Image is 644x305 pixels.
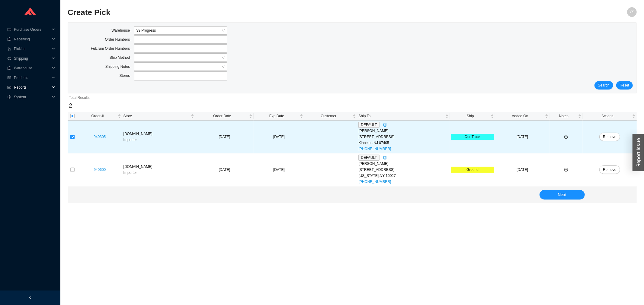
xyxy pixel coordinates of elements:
span: Notes [551,113,577,119]
td: [DATE] [195,153,253,186]
div: [STREET_ADDRESS] [358,134,449,140]
span: Reports [14,83,50,92]
span: setting [7,95,11,99]
div: Our Truck [451,134,494,140]
span: Added On [496,113,544,119]
div: [PERSON_NAME] [358,161,449,167]
label: Stores [120,71,134,80]
h2: Create Pick [68,7,495,18]
span: 39 Progress [136,27,225,34]
th: Order # sortable [77,112,122,121]
label: Order Numbers [105,35,134,44]
span: Receiving [14,34,50,44]
td: [DATE] [495,121,549,153]
button: Remove [599,133,620,141]
div: [DOMAIN_NAME] Importer [123,131,194,143]
a: 940305 [94,135,106,139]
th: Ship sortable [450,112,495,121]
button: Next [540,190,585,200]
div: [DATE] [255,167,303,173]
div: Ground [451,167,494,173]
span: Order Date [197,113,248,119]
span: copy [383,123,387,127]
span: Next [558,191,566,198]
th: Customer sortable [304,112,357,121]
div: [DATE] [255,134,303,140]
a: [PHONE_NUMBER] [358,180,391,184]
div: [STREET_ADDRESS] [358,167,449,173]
span: Remove [603,134,617,140]
th: Order Date sortable [195,112,253,121]
a: [PHONE_NUMBER] [358,147,391,151]
span: Store [123,113,190,119]
th: Store sortable [122,112,196,121]
span: credit-card [7,28,11,31]
span: copy [383,156,387,159]
th: Ship To sortable [357,112,450,121]
div: Total Results [69,95,636,101]
span: Search [598,82,610,88]
div: Copy [383,155,387,161]
div: [US_STATE] , NY 10027 [358,173,449,179]
span: Actions [584,113,631,119]
div: Copy [383,122,387,128]
span: Remove [603,167,617,173]
span: Products [14,73,50,83]
span: plus-circle [564,135,568,139]
span: Picking [14,44,50,54]
div: [PERSON_NAME] [358,128,449,134]
span: Warehouse [14,63,50,73]
label: Ship Method [110,53,134,62]
a: 940600 [94,168,106,172]
span: Purchase Orders [14,25,50,34]
div: Kinnelon , NJ 07405 [358,140,449,146]
span: Ship [451,113,489,119]
span: Exp Date [255,113,299,119]
span: Customer [306,113,351,119]
span: Shipping [14,54,50,63]
span: YS [630,7,634,17]
span: Ship To [358,113,444,119]
span: left [28,296,32,300]
span: System [14,92,50,102]
button: Search [594,81,613,90]
th: Notes sortable [549,112,583,121]
td: [DATE] [195,121,253,153]
span: 2 [69,102,72,109]
span: DEFAULT [358,155,379,161]
span: DEFAULT [358,122,379,128]
th: Added On sortable [495,112,549,121]
th: Actions sortable [583,112,637,121]
label: Warehouse [111,26,134,35]
span: plus-circle [564,168,568,171]
span: read [7,76,11,80]
label: Shipping Notes [105,62,134,71]
th: Exp Date sortable [254,112,305,121]
span: fund [7,86,11,89]
button: Reset [616,81,633,90]
td: [DATE] [495,153,549,186]
span: Order # [78,113,117,119]
label: Fulcrum Order Numbers [91,44,134,53]
button: Remove [599,165,620,174]
span: Reset [620,82,629,88]
div: [DOMAIN_NAME] Importer [123,164,194,176]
